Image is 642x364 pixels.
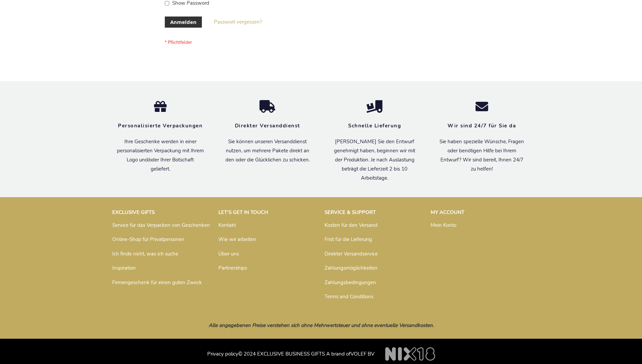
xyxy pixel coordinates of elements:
[325,250,378,257] a: Direkter Versandservice
[218,265,247,271] a: Partnerships
[218,209,268,216] strong: LET'S GET IN TOUCH
[112,342,530,359] p: © 2024 EXCLUSIVE BUSINESS GIFTS A brand of
[214,19,262,26] a: Passwort vergessen?
[112,209,155,216] strong: EXCLUSIVE GIFTS
[350,351,374,357] a: VOLEF BV
[209,322,434,329] em: Alle angegebenen Preise verstehen sich ohne Mehrwertsteuer und ohne eventuelle Versandkosten.
[112,236,184,243] a: Online-Shop für Privatpersonen
[218,222,236,229] a: Kontakt
[207,351,238,357] a: Privacy policy
[224,137,311,164] p: Sie können unseren Versanddienst nutzen, um mehrere Pakete direkt an den oder die Glücklichen zu ...
[117,137,204,174] p: Ihre Geschenke werden in einer personalisierten Verpackung mit Ihrem Logo und/oder Ihrer Botschaf...
[112,222,210,229] a: Service für das Verpacken von Geschenken
[438,137,525,174] p: Sie haben spezielle Wünsche, Fragen oder benötigen Hilfe bei Ihrem Entwurf? Wir sind bereit, Ihne...
[325,209,376,216] strong: SERVICE & SUPPORT
[325,222,377,229] a: Kosten für den Versand
[218,236,256,243] a: Wie wir arbeiten
[325,236,372,243] a: Frist für die Lieferung
[325,293,373,300] a: Terms and Conditions
[431,209,464,216] strong: MY ACCOUNT
[170,19,196,26] span: Anmelden
[118,122,203,129] strong: Personalisierte Verpackungen
[385,347,435,361] img: NIX18
[165,1,169,5] input: Show Password
[348,122,401,129] strong: Schnelle Lieferung
[112,279,202,286] a: Firmengeschenk für einen guten Zweck
[218,250,239,257] a: Über uns
[235,122,300,129] strong: Direkter Versanddienst
[112,250,178,257] a: Ich finde nicht, was ich suche
[325,265,377,271] a: Zahlungsmöglichkeiten
[431,222,456,229] a: Mein Konto
[325,279,376,286] a: Zahlungsbedingungen
[112,265,136,271] a: Inspiration
[331,137,418,183] p: [PERSON_NAME] Sie den Entwurf genehmigt haben, beginnen wir mit der Produktion. Je nach Auslastun...
[448,122,516,129] strong: Wir sind 24/7 für Sie da
[165,17,202,28] button: Anmelden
